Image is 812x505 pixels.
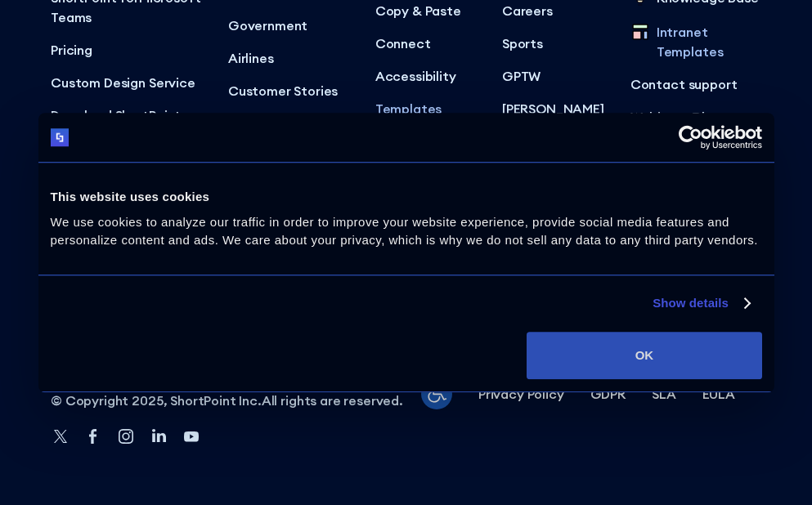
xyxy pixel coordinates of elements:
p: All rights are reserved. [51,391,403,410]
a: Facebook [83,427,103,448]
a: Intranet Templates [630,22,761,61]
a: Pricing [51,40,202,60]
p: / [630,107,761,127]
a: EULA [702,384,735,404]
a: Privacy Policy [478,384,564,404]
a: [PERSON_NAME] The Bear [502,99,604,138]
a: Linkedin [149,427,168,448]
a: Twitter [51,427,70,448]
a: Blog [693,109,720,125]
a: Contact support [630,74,761,94]
iframe: Chat Widget [730,427,812,505]
a: Webinars [630,109,688,125]
a: Airlines [228,48,349,68]
span: We use cookies to analyze our traffic in order to improve your website experience, provide social... [51,215,758,248]
a: GPTW [502,66,604,86]
img: logo [51,128,70,147]
a: Templates [375,99,476,118]
div: This website uses cookies [51,187,762,207]
a: Show details [653,293,749,313]
a: Government [228,16,349,35]
a: SLA [652,384,676,404]
a: Customer Stories [228,81,349,101]
span: © Copyright 2025, ShortPoint Inc. [51,392,262,409]
a: Careers [502,1,604,20]
a: Accessibility [375,66,476,86]
a: Copy & Paste [375,1,476,20]
button: OK [527,332,761,379]
a: Youtube [182,427,201,448]
a: Custom Design Service [51,73,202,92]
a: Sports [502,34,604,53]
a: Download ShortPoint [51,105,202,125]
a: Connect [375,34,476,53]
a: GDPR [590,384,626,404]
p: Intranet Templates [657,22,761,61]
a: Instagram [116,427,136,448]
a: Usercentrics Cookiebot - opens in a new window [619,125,762,150]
